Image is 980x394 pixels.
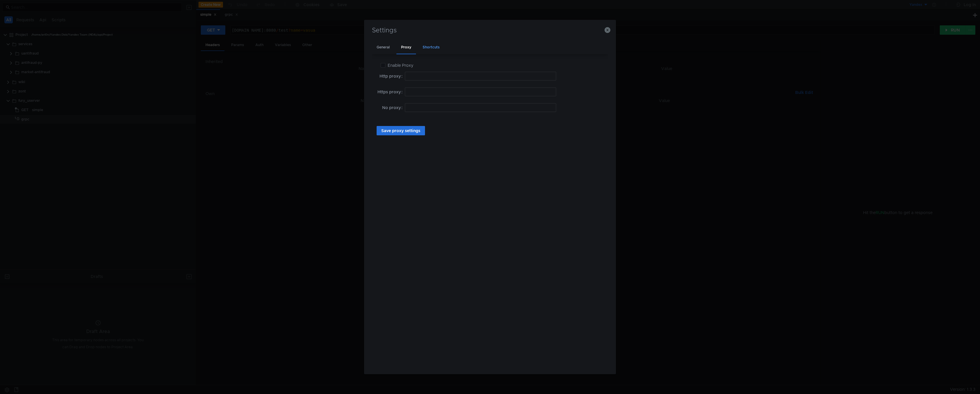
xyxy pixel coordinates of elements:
[385,63,416,68] span: Enable Proxy
[371,27,609,34] h3: Settings
[418,41,444,55] div: Shortcuts
[377,87,405,96] label: Https proxy
[372,41,394,55] div: General
[382,103,405,112] label: No proxy
[396,41,416,55] div: Proxy
[380,72,405,80] label: Http proxy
